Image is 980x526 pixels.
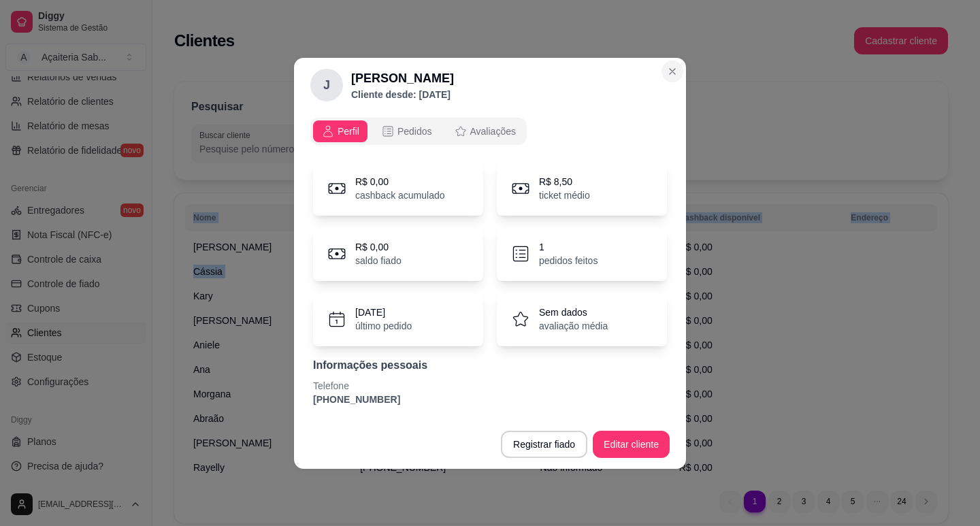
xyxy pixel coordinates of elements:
[351,69,454,88] h2: [PERSON_NAME]
[661,61,683,82] button: Close
[313,393,667,406] p: [PHONE_NUMBER]
[501,431,587,458] button: Registrar fiado
[310,69,343,101] div: J
[351,88,454,101] p: Cliente desde: [DATE]
[593,431,670,458] button: Editar cliente
[310,118,527,145] div: opções
[397,125,432,138] span: Pedidos
[539,254,598,267] p: pedidos feitos
[539,319,608,333] p: avaliação média
[355,175,445,188] p: R$ 0,00
[313,379,667,393] p: Telefone
[338,125,359,138] span: Perfil
[355,319,412,333] p: último pedido
[355,188,445,202] p: cashback acumulado
[313,357,667,374] p: Informações pessoais
[310,118,670,145] div: opções
[355,254,402,267] p: saldo fiado
[355,240,402,254] p: R$ 0,00
[355,306,412,319] p: [DATE]
[470,125,516,138] span: Avaliações
[539,240,598,254] p: 1
[539,175,590,188] p: R$ 8,50
[539,306,608,319] p: Sem dados
[539,188,590,202] p: ticket médio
